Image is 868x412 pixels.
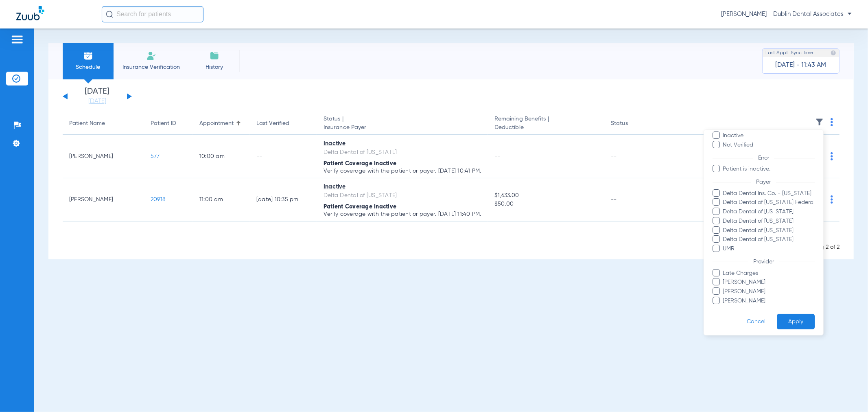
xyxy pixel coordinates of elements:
span: Error [753,155,774,161]
button: Cancel [735,314,777,330]
iframe: Chat Widget [827,373,868,412]
label: Not Verified [713,141,815,149]
span: Patient is inactive. [723,165,815,173]
span: [PERSON_NAME] [723,278,815,287]
span: Delta Dental of [US_STATE] [723,217,815,226]
span: Delta Dental Ins. Co. - [US_STATE] [723,189,815,198]
span: [PERSON_NAME] [723,297,815,305]
span: Provider [748,259,779,265]
span: [PERSON_NAME] [723,287,815,296]
span: Delta Dental of [US_STATE] [723,226,815,235]
span: Delta Dental of [US_STATE] Federal [723,199,815,207]
span: Payer [751,179,776,185]
span: Late Charges [723,269,815,278]
span: UMR [723,245,815,253]
span: Delta Dental of [US_STATE] [723,236,815,244]
label: Inactive [713,131,815,140]
span: Delta Dental of [US_STATE] [723,208,815,216]
button: Apply [777,314,815,330]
